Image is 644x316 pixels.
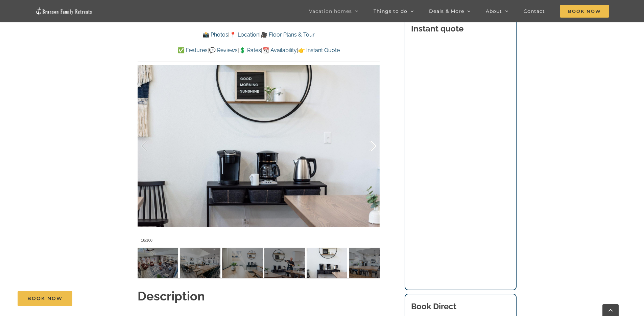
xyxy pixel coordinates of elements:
[138,289,205,303] strong: Description
[264,248,305,278] img: 032-Skye-Retreat-Branson-Family-Retreats-Table-Rock-Lake-vacation-home-1565-scaled.jpg-nggid04191...
[411,24,463,33] strong: Instant quote
[35,7,93,15] img: Branson Family Retreats Logo
[486,9,502,14] span: About
[18,291,72,306] a: Book Now
[202,31,228,38] a: 📸 Photos
[222,248,263,278] img: 028a-Skye-Retreat-Branson-Family-Retreats-Table-Rock-Lake-vacation-home-1299-scaled.jpg-nggid0419...
[411,301,456,311] b: Book Direct
[178,47,208,53] a: ✅ Features
[239,47,261,53] a: 💲 Rates
[411,42,510,273] iframe: Booking/Inquiry Widget
[374,9,407,14] span: Things to do
[138,46,380,55] p: | | | |
[261,31,315,38] a: 🎥 Floor Plans & Tour
[307,248,347,278] img: 031a-Skye-Retreat-Branson-Family-Retreats-Table-Rock-Lake-vacation-home-1534-scaled.jpg-nggid0419...
[429,9,464,14] span: Deals & More
[27,296,63,301] span: Book Now
[524,9,545,14] span: Contact
[560,5,609,18] span: Book Now
[298,47,340,53] a: 👉 Instant Quote
[349,248,389,278] img: 035c-Skye-Retreat-Branson-Family-Retreats-Table-Rock-Lake-vacation-home-1302-scaled.jpg-nggid0418...
[138,248,178,278] img: 00-Skye-Retreat-at-Table-Rock-Lake-1028-scaled.jpg-nggid042762-ngg0dyn-120x90-00f0w010c011r110f11...
[138,30,380,39] p: | |
[180,248,220,278] img: 026-Skye-Retreat-Branson-Family-Retreats-Table-Rock-Lake-vacation-home-1297-scaled.jpg-nggid04194...
[309,9,352,14] span: Vacation homes
[262,47,297,53] a: 📆 Availability
[209,47,238,53] a: 💬 Reviews
[230,31,259,38] a: 📍 Location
